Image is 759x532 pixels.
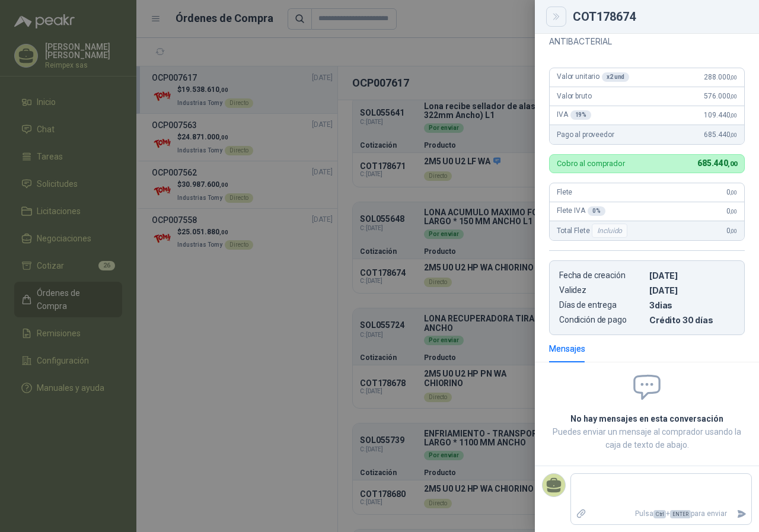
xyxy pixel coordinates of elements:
span: 685.440 [704,130,737,139]
span: ,00 [728,160,737,168]
p: Fecha de creación [559,270,645,281]
span: ,00 [730,208,737,215]
span: ,00 [730,189,737,196]
span: ,00 [730,132,737,138]
p: Pulsa + para enviar [591,504,732,524]
p: [DATE] [649,270,735,281]
span: ENTER [670,510,691,518]
span: Flete [557,188,572,196]
span: ,00 [730,112,737,119]
span: ,00 [730,228,737,234]
div: Incluido [592,224,627,238]
span: 576.000 [704,92,737,100]
p: Condición de pago [559,315,645,325]
span: ,00 [730,93,737,100]
p: Validez [559,285,645,295]
span: Total Flete [557,224,630,238]
span: Flete IVA [557,206,605,216]
span: IVA [557,110,591,120]
span: ,00 [730,74,737,81]
p: [DATE] [649,285,735,295]
div: Mensajes [549,342,585,355]
p: Días de entrega [559,300,645,310]
span: 109.440 [704,111,737,119]
span: Pago al proveedor [557,130,614,139]
span: 288.000 [704,73,737,81]
label: Adjuntar archivos [571,504,591,524]
p: Cobro al comprador [557,160,625,167]
button: Enviar [732,504,751,524]
p: Crédito 30 días [649,315,735,325]
div: 19 % [570,110,592,120]
p: Puedes enviar un mensaje al comprador usando la caja de texto de abajo. [549,425,745,451]
span: Valor bruto [557,92,591,100]
span: 0 [726,227,737,235]
span: Valor unitario [557,72,629,82]
h2: No hay mensajes en esta conversación [549,412,745,425]
span: Ctrl [653,510,666,518]
p: COEFICIENTE DE FRICCION MEDIO ITALIANA (HP) ANTIBACTERIAL [549,20,745,49]
span: 0 [726,207,737,215]
button: Close [549,9,563,24]
div: x 2 und [602,72,629,82]
p: 3 dias [649,300,735,310]
div: 0 % [588,206,605,216]
div: COT178674 [573,11,745,23]
span: 0 [726,188,737,196]
span: 685.440 [697,158,737,168]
